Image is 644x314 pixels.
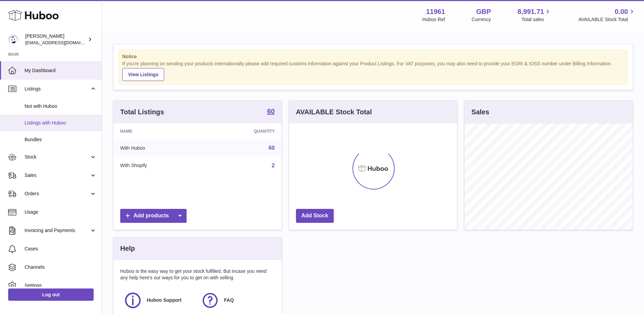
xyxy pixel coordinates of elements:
span: Orders [25,191,90,197]
a: Huboo Support [124,291,194,310]
a: FAQ [201,291,271,310]
span: FAQ [224,297,234,303]
span: Invoicing and Payments [25,227,90,234]
a: Add Stock [296,209,334,223]
span: [EMAIL_ADDRESS][DOMAIN_NAME] [25,40,100,45]
span: Settings [25,282,97,289]
div: Huboo Ref [422,16,445,23]
div: Currency [472,16,491,23]
span: Sales [25,172,90,179]
span: Not with Huboo [25,103,97,110]
span: AVAILABLE Stock Total [578,16,636,23]
strong: 60 [267,108,274,115]
span: Channels [25,264,97,270]
span: My Dashboard [25,67,97,74]
a: 2 [272,163,275,168]
strong: GBP [476,7,491,16]
p: Huboo is the easy way to get your stock fulfilled. But incase you need any help here's our ways f... [120,268,275,281]
span: Listings [25,86,90,92]
th: Quantity [204,123,281,139]
td: With Huboo [113,139,204,157]
a: Add products [120,209,187,223]
img: internalAdmin-11961@internal.huboo.com [8,34,18,45]
a: 60 [269,145,275,151]
a: Log out [8,288,94,301]
span: 8,991.71 [518,7,544,16]
span: 0.00 [615,7,628,16]
div: If you're planning on sending your products internationally please add required customs informati... [122,61,624,81]
span: Cases [25,246,97,252]
span: Stock [25,154,90,160]
span: Bundles [25,136,97,143]
h3: Sales [471,108,489,117]
h3: AVAILABLE Stock Total [296,108,372,117]
div: [PERSON_NAME] [25,33,87,46]
strong: Notice [122,53,624,60]
a: 0.00 AVAILABLE Stock Total [578,7,636,23]
h3: Help [120,244,135,253]
span: Huboo Support [147,297,182,303]
span: Total sales [521,16,552,23]
span: Listings with Huboo [25,120,97,126]
a: View Listings [122,68,164,81]
span: Usage [25,209,97,215]
th: Name [113,123,204,139]
a: 8,991.71 Total sales [518,7,552,23]
strong: 11961 [426,7,445,16]
h3: Total Listings [120,108,164,117]
a: 60 [267,108,274,116]
td: With Shopify [113,157,204,175]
